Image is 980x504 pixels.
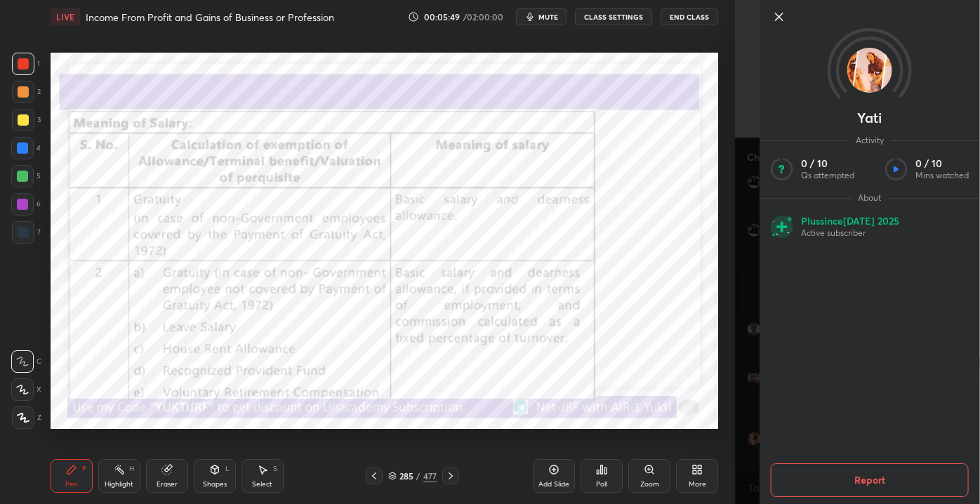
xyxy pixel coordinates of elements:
div: 285 [399,472,413,480]
div: Add Slide [538,481,569,488]
button: CLASS SETTINGS [575,8,652,25]
div: 3 [12,109,41,131]
div: More [689,481,706,488]
div: Highlight [105,481,133,488]
span: Activity [849,135,891,146]
div: 2 [12,81,41,103]
p: 0 / 10 [801,157,854,170]
p: Active subscriber [801,227,899,239]
div: / [416,472,421,480]
span: mute [538,12,558,22]
div: 477 [423,470,437,482]
div: 4 [11,137,41,159]
div: X [11,378,41,401]
div: 6 [11,193,41,215]
div: Select [252,481,272,488]
div: L [225,465,230,472]
div: Poll [596,481,607,488]
div: Zoom [640,481,659,488]
p: Qs attempted [801,170,854,181]
div: H [129,465,134,472]
button: Report [771,463,969,497]
img: 3 [847,48,892,93]
div: Eraser [157,481,178,488]
div: Shapes [203,481,227,488]
p: Yati [857,112,882,124]
div: 7 [12,221,41,244]
div: 5 [11,165,41,187]
div: C [11,350,41,373]
div: LIVE [51,8,80,25]
p: Mins watched [915,170,969,181]
button: mute [516,8,567,25]
div: S [273,465,277,472]
div: Pen [65,481,78,488]
span: About [851,192,888,204]
h4: Income From Profit and Gains of Business or Profession [86,11,334,24]
div: Z [12,406,41,429]
div: P [82,465,86,472]
div: 1 [12,53,40,75]
p: 0 / 10 [915,157,969,170]
button: End Class [661,8,718,25]
p: Plus since [DATE] 2025 [801,215,899,227]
